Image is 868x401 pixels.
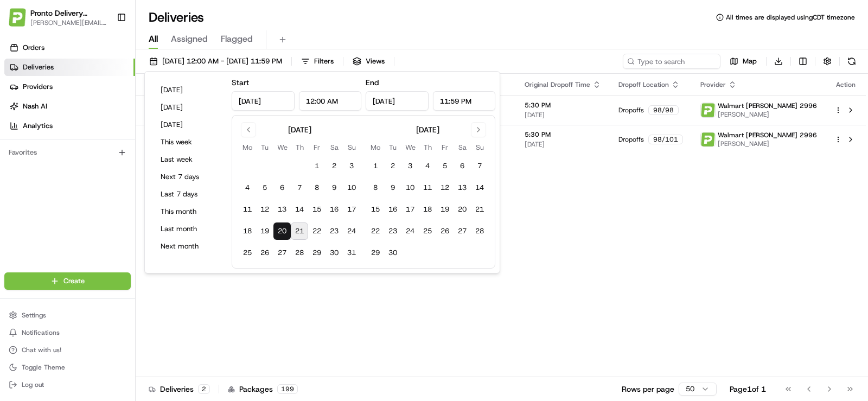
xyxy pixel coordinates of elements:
[37,104,178,114] div: Start new chat
[273,201,291,218] button: 13
[156,135,221,150] button: This week
[718,101,817,110] span: Walmart [PERSON_NAME] 2996
[256,222,273,240] button: 19
[23,62,54,72] span: Deliveries
[454,201,471,218] button: 20
[256,142,273,153] th: Tuesday
[7,153,87,173] a: 📗Knowledge Base
[325,222,343,240] button: 23
[618,135,644,144] span: Dropoffs
[401,222,419,240] button: 24
[239,222,256,240] button: 18
[162,56,282,66] span: [DATE] 12:00 AM - [DATE] 11:59 PM
[471,122,486,137] button: Go to next month
[314,56,334,66] span: Filters
[22,363,65,372] span: Toggle Theme
[525,140,601,149] span: [DATE]
[419,142,436,153] th: Thursday
[648,105,679,115] div: 98 / 98
[419,201,436,218] button: 18
[471,222,488,240] button: 28
[525,111,601,119] span: [DATE]
[525,101,601,110] span: 5:30 PM
[384,142,401,153] th: Tuesday
[725,54,762,69] button: Map
[273,179,291,196] button: 6
[384,222,401,240] button: 23
[367,142,384,153] th: Monday
[156,239,221,254] button: Next month
[4,272,131,290] button: Create
[348,54,390,69] button: Views
[156,169,221,184] button: Next 7 days
[308,201,325,218] button: 15
[232,91,295,111] input: Date
[325,244,343,262] button: 30
[232,78,249,87] label: Start
[291,142,308,153] th: Thursday
[156,82,221,98] button: [DATE]
[63,276,85,286] span: Create
[343,179,360,196] button: 10
[343,244,360,262] button: 31
[30,18,108,27] span: [PERSON_NAME][EMAIL_ADDRESS][DOMAIN_NAME]
[384,244,401,262] button: 30
[149,33,158,46] span: All
[4,4,112,30] button: Pronto Delivery ServicePronto Delivery Service[PERSON_NAME][EMAIL_ADDRESS][DOMAIN_NAME]
[22,157,83,168] span: Knowledge Base
[325,157,343,175] button: 2
[4,98,135,115] a: Nash AI
[454,142,471,153] th: Saturday
[273,222,291,240] button: 20
[4,59,135,76] a: Deliveries
[419,222,436,240] button: 25
[4,117,135,135] a: Analytics
[23,82,53,92] span: Providers
[618,80,669,89] span: Dropoff Location
[221,33,253,46] span: Flagged
[366,56,385,66] span: Views
[23,121,53,131] span: Analytics
[718,110,817,119] span: [PERSON_NAME]
[256,201,273,218] button: 12
[718,139,817,148] span: [PERSON_NAME]
[401,157,419,175] button: 3
[156,221,221,237] button: Last month
[76,183,131,192] a: Powered byPylon
[239,201,256,218] button: 11
[239,179,256,196] button: 4
[436,157,454,175] button: 5
[384,157,401,175] button: 2
[4,377,131,392] button: Log out
[277,384,298,394] div: 199
[343,201,360,218] button: 17
[4,360,131,375] button: Toggle Theme
[4,308,131,323] button: Settings
[416,124,439,135] div: [DATE]
[367,201,384,218] button: 15
[22,311,46,320] span: Settings
[291,179,308,196] button: 7
[4,39,135,56] a: Orders
[149,9,204,26] h1: Deliveries
[401,179,419,196] button: 10
[419,179,436,196] button: 11
[718,131,817,139] span: Walmart [PERSON_NAME] 2996
[273,244,291,262] button: 27
[343,157,360,175] button: 3
[325,179,343,196] button: 9
[701,132,715,147] img: profile_internal_provider_pronto_delivery_service_internal.png
[343,142,360,153] th: Sunday
[308,222,325,240] button: 22
[23,101,47,111] span: Nash AI
[228,384,298,394] div: Packages
[291,201,308,218] button: 14
[273,142,291,153] th: Wednesday
[325,201,343,218] button: 16
[366,91,429,111] input: Date
[4,325,131,340] button: Notifications
[291,244,308,262] button: 28
[11,158,20,167] div: 📗
[23,43,44,53] span: Orders
[436,222,454,240] button: 26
